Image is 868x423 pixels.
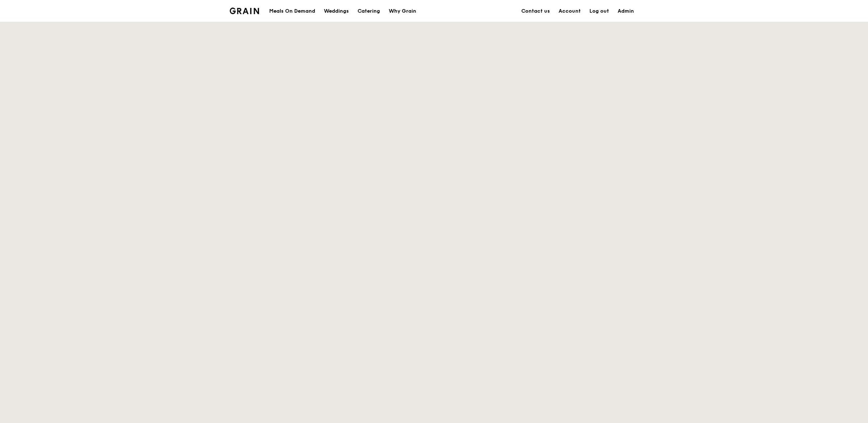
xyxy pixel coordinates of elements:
[324,0,349,22] div: Weddings
[320,0,353,22] a: Weddings
[517,0,554,22] a: Contact us
[585,0,613,22] a: Log out
[554,0,585,22] a: Account
[384,0,421,22] a: Why Grain
[389,0,416,22] div: Why Grain
[613,0,638,22] a: Admin
[353,0,384,22] a: Catering
[230,8,259,14] img: Grain
[269,0,315,22] div: Meals On Demand
[358,0,380,22] div: Catering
